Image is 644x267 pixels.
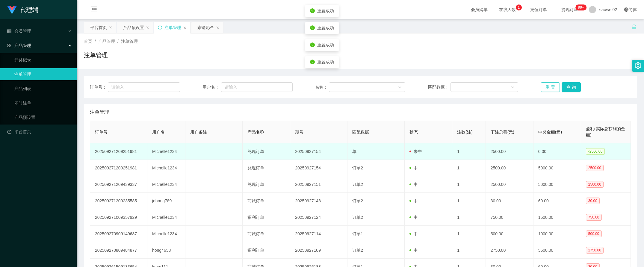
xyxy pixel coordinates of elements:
td: 20250927148 [290,193,347,209]
span: 会员管理 [7,29,31,34]
input: 请输入 [221,82,293,92]
img: logo.9652507e.png [7,6,17,14]
td: 5000.00 [533,176,581,193]
span: 订单2 [352,248,363,253]
div: 赠送彩金 [197,22,214,33]
i: 图标: sync [158,25,162,30]
span: 中 [409,198,418,203]
span: 产品管理 [98,39,115,44]
td: 1 [452,176,486,193]
button: 查 询 [562,82,581,92]
sup: 1 [516,4,522,10]
td: 202509271209235585 [90,193,147,209]
sup: 1207 [576,4,586,10]
span: 首页 [84,39,92,44]
span: 充值订单 [527,7,550,12]
a: 注单管理 [14,68,72,80]
span: 500.00 [586,230,602,237]
td: 商城订单 [243,193,290,209]
td: 202509270909149687 [90,226,147,242]
input: 请输入 [108,82,180,92]
h1: 代理端 [20,0,38,19]
td: 2500.00 [486,176,533,193]
td: 20250927124 [290,209,347,226]
span: 中奖金额(元) [538,130,562,134]
td: 1 [452,160,486,176]
td: 20250927109 [290,242,347,259]
td: 202509271209251981 [90,143,147,160]
td: 福利订单 [243,209,290,226]
span: 订单号： [90,84,108,90]
i: 图标: close [109,26,112,30]
span: 盈利(实际总获利的金额) [586,126,625,137]
span: 2750.00 [586,247,604,254]
td: 1000.00 [533,226,581,242]
i: 图标: table [7,29,11,33]
a: 开奖记录 [14,54,72,66]
i: 图标: down [511,85,515,89]
td: Michelle1234 [147,143,185,160]
td: 1 [452,209,486,226]
td: 202509271009357929 [90,209,147,226]
td: hong4658 [147,242,185,259]
span: 750.00 [586,214,602,221]
a: 产品列表 [14,83,72,95]
span: 提现订单 [558,7,581,12]
td: 2500.00 [486,160,533,176]
td: 5000.00 [533,160,581,176]
div: 平台首页 [90,22,107,33]
span: 用户备注 [190,130,207,134]
span: 单 [352,149,356,154]
td: 20250927114 [290,226,347,242]
td: 1 [452,242,486,259]
i: icon: check-circle [310,60,315,64]
i: 图标: setting [635,62,641,69]
i: 图标: appstore-o [7,43,11,48]
span: 订单2 [352,166,363,170]
td: 20250927154 [290,160,347,176]
span: 30.00 [586,198,600,204]
span: 状态 [409,130,418,134]
i: icon: check-circle [310,8,315,13]
span: 2500.00 [586,165,604,171]
span: 下注总额(元) [491,130,514,134]
button: 重 置 [541,82,560,92]
td: 20250927151 [290,176,347,193]
i: icon: check-circle [310,43,315,47]
span: 期号 [295,130,303,134]
div: 注单管理 [164,22,181,33]
span: 2500.00 [586,181,604,188]
td: 750.00 [486,209,533,226]
span: 产品管理 [7,43,31,48]
td: 1 [452,143,486,160]
td: 202509271209251981 [90,160,147,176]
td: johnng789 [147,193,185,209]
h1: 注单管理 [84,51,108,60]
a: 产品预设置 [14,111,72,123]
span: 中 [409,248,418,253]
span: 中 [409,231,418,236]
span: 重置成功 [317,8,334,13]
td: 5500.00 [533,242,581,259]
td: 500.00 [486,226,533,242]
span: 订单2 [352,198,363,203]
span: / [95,39,96,44]
span: / [117,39,119,44]
i: 图标: close [216,26,220,30]
span: 在线人数 [496,7,519,12]
td: 福利订单 [243,242,290,259]
td: 0.00 [533,143,581,160]
td: Michelle1234 [147,176,185,193]
td: Michelle1234 [147,209,185,226]
span: 重置成功 [317,60,334,64]
span: 匹配数据 [352,130,369,134]
td: 兑现订单 [243,176,290,193]
span: 重置成功 [317,25,334,30]
a: 代理端 [7,7,38,12]
td: 2500.00 [486,143,533,160]
span: 重置成功 [317,43,334,47]
span: 订单2 [352,182,363,187]
span: 订单号 [95,130,108,134]
span: 中 [409,182,418,187]
a: 即时注单 [14,97,72,109]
